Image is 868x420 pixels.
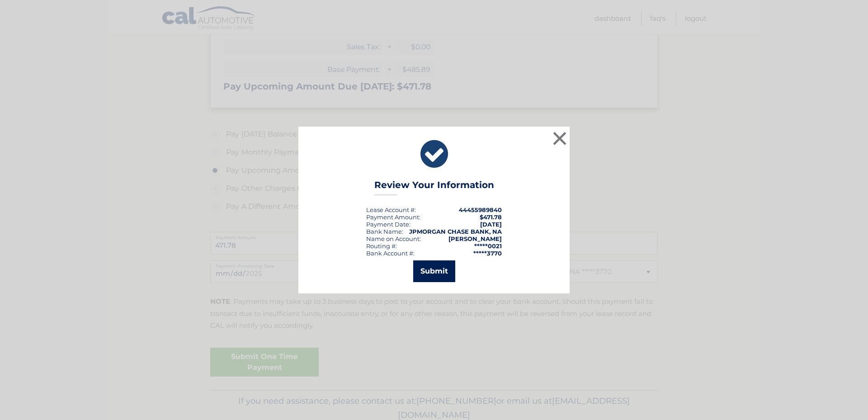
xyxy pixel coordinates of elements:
div: Lease Account #: [366,206,416,213]
div: Bank Account #: [366,250,415,257]
span: [DATE] [480,221,502,228]
button: Submit [413,260,455,282]
div: : [366,221,410,228]
span: $471.78 [480,213,502,221]
h3: Review Your Information [374,179,494,195]
div: Routing #: [366,242,397,250]
strong: JPMORGAN CHASE BANK, NA [409,228,502,235]
strong: 44455989840 [459,206,502,213]
div: Bank Name: [366,228,403,235]
div: Payment Amount: [366,213,420,221]
span: Payment Date [366,221,409,228]
div: Name on Account: [366,235,421,242]
strong: [PERSON_NAME] [448,235,502,242]
button: × [551,129,569,147]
